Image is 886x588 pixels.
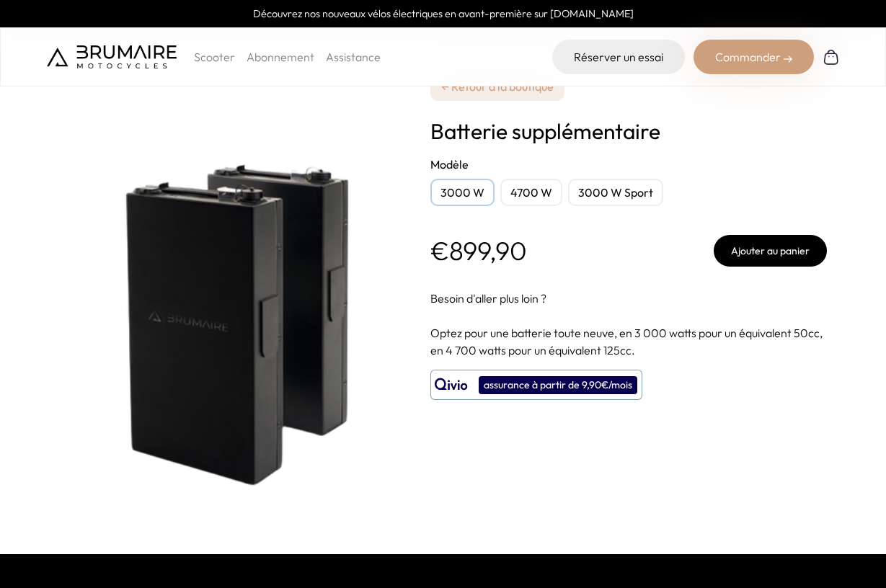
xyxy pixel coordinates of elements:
span: Optez pour une batterie toute neuve, en 3 000 watts pour un équivalent 50cc, en 4 700 watts pour ... [430,326,823,357]
img: right-arrow-2.png [784,55,792,63]
button: Ajouter au panier [714,235,827,267]
a: Réserver un essai [552,40,685,74]
button: assurance à partir de 9,90€/mois [430,370,642,400]
img: Panier [823,48,840,66]
img: Batterie supplémentaire [47,36,407,518]
div: 3000 W Sport [568,179,663,206]
div: assurance à partir de 9,90€/mois [479,376,637,394]
div: Commander [694,40,814,74]
div: 3000 W [430,179,495,206]
span: Besoin d'aller plus loin ? [430,291,546,306]
p: €899,90 [430,236,527,265]
iframe: Gorgias live chat messenger [814,520,872,574]
img: Brumaire Motocycles [47,45,177,68]
p: Scooter [194,48,235,66]
div: 4700 W [500,179,562,206]
img: logo qivio [435,376,468,393]
a: Assistance [326,50,381,64]
a: Abonnement [247,50,314,64]
h2: Modèle [430,156,827,173]
h1: Batterie supplémentaire [430,118,827,144]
